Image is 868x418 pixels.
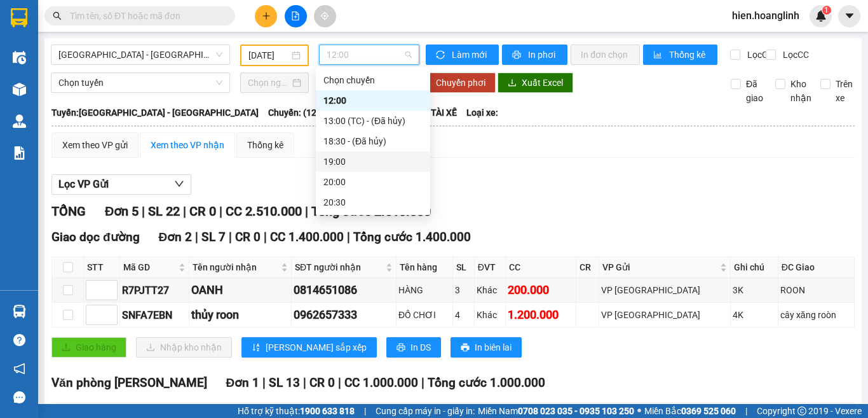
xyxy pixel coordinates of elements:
[477,283,504,297] div: Khác
[13,115,26,128] img: warehouse-icon
[323,155,423,169] div: 19:00
[262,11,271,20] span: plus
[291,11,300,20] span: file-add
[305,204,308,219] span: |
[323,114,423,128] div: 13:00 (TC) - (Đã hủy)
[238,404,355,418] span: Hỗ trợ kỹ thuật:
[13,391,25,403] span: message
[327,45,412,64] span: 12:00
[51,230,140,244] span: Giao dọc đường
[13,334,25,346] span: question-circle
[344,375,418,390] span: CC 1.000.000
[323,175,423,189] div: 20:00
[51,174,191,195] button: Lọc VP Gửi
[822,6,831,15] sup: 1
[838,5,860,27] button: caret-down
[824,6,829,15] span: 1
[120,303,189,328] td: SNFA7EBN
[247,138,283,152] div: Thống kê
[148,204,180,219] span: SL 22
[347,230,350,244] span: |
[778,48,811,62] span: Lọc CC
[512,50,523,60] span: printer
[601,283,728,297] div: VP [GEOGRAPHIC_DATA]
[778,257,855,278] th: ĐC Giao
[722,8,810,24] span: hien.hoanglinh
[733,308,776,322] div: 4K
[461,343,470,353] span: printer
[183,204,186,219] span: |
[602,260,717,274] span: VP Gửi
[262,375,266,390] span: |
[475,340,512,354] span: In biên lai
[300,406,355,416] strong: 1900 633 818
[453,257,475,278] th: SL
[518,406,634,416] strong: 0708 023 035 - 0935 103 250
[120,278,189,303] td: R7PJTT27
[376,404,475,418] span: Cung cấp máy in - giấy in:
[323,94,423,108] div: 12:00
[189,303,292,328] td: thủy roon
[84,257,120,278] th: STT
[477,308,504,322] div: Khác
[386,337,441,358] button: printerIn DS
[252,343,261,353] span: sort-ascending
[248,48,289,62] input: 13/10/2025
[269,375,300,390] span: SL 13
[303,375,306,390] span: |
[320,11,329,20] span: aim
[778,303,855,328] td: cây xăng roòn
[733,283,776,297] div: 3K
[53,11,62,20] span: search
[522,76,563,90] span: Xuất Excel
[255,5,277,27] button: plus
[681,406,736,416] strong: 0369 525 060
[13,146,26,160] img: solution-icon
[11,8,27,27] img: logo-vxr
[189,204,216,219] span: CR 0
[571,45,640,65] button: In đơn chọn
[285,5,307,27] button: file-add
[193,260,278,274] span: Tên người nhận
[174,179,184,189] span: down
[455,283,472,297] div: 3
[831,77,858,105] span: Trên xe
[785,77,817,105] span: Kho nhận
[51,108,259,118] b: Tuyến: [GEOGRAPHIC_DATA] - [GEOGRAPHIC_DATA]
[316,70,430,90] div: Chọn chuyến
[398,283,451,297] div: HÀNG
[338,375,341,390] span: |
[428,375,545,390] span: Tổng cước 1.000.000
[815,10,827,22] img: icon-new-feature
[323,195,423,209] div: 20:30
[466,106,498,120] span: Loại xe:
[451,337,522,358] button: printerIn biên lai
[353,230,471,244] span: Tổng cước 1.400.000
[436,50,447,60] span: sync
[637,408,641,414] span: ⚪️
[241,337,377,358] button: sort-ascending[PERSON_NAME] sắp xếp
[311,204,431,219] span: Tổng cước 2.510.000
[136,337,232,358] button: downloadNhập kho nhận
[195,230,198,244] span: |
[506,257,576,278] th: CC
[742,48,775,62] span: Lọc CR
[292,278,397,303] td: 0814651086
[323,73,423,87] div: Chọn chuyến
[498,73,573,93] button: downloadXuất Excel
[643,45,717,65] button: bar-chartThống kê
[51,204,86,219] span: TỔNG
[528,48,557,62] span: In phơi
[797,407,806,415] span: copyright
[508,78,517,88] span: download
[644,404,736,418] span: Miền Bắc
[323,134,423,148] div: 18:30 - (Đã hủy)
[13,83,26,96] img: warehouse-icon
[229,230,232,244] span: |
[502,45,567,65] button: printerIn phơi
[58,45,222,64] span: Hà Nội - Quảng Bình
[397,257,453,278] th: Tên hàng
[201,230,226,244] span: SL 7
[13,363,25,375] span: notification
[844,10,855,22] span: caret-down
